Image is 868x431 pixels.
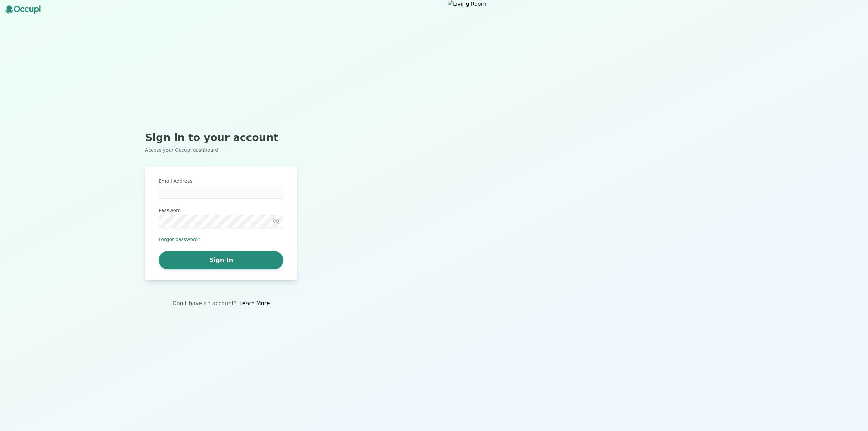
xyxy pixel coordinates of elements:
[145,132,297,144] h2: Sign in to your account
[159,207,283,214] label: Password
[159,236,200,243] button: Forgot password?
[172,299,237,308] p: Don't have an account?
[159,251,283,269] button: Sign In
[159,178,283,184] label: Email Address
[239,299,270,308] a: Learn More
[145,146,297,153] p: Access your Occupi dashboard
